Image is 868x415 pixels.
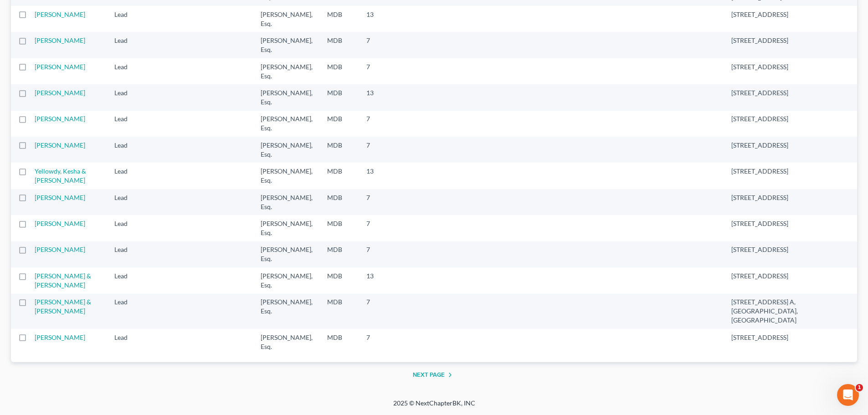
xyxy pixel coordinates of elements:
button: Next Page [413,369,456,380]
td: [PERSON_NAME], Esq. [253,163,320,189]
td: Lead [107,267,147,293]
td: [STREET_ADDRESS] [724,163,805,189]
td: Lead [107,163,147,189]
td: [PERSON_NAME], Esq. [253,215,320,241]
td: [STREET_ADDRESS] [724,241,805,267]
td: MDB [320,111,359,137]
td: Lead [107,111,147,137]
td: MDB [320,267,359,293]
a: [PERSON_NAME] [35,115,85,123]
td: MDB [320,294,359,329]
td: [PERSON_NAME], Esq. [253,6,320,32]
td: 13 [359,84,405,110]
td: MDB [320,137,359,163]
td: MDB [320,6,359,32]
div: 2025 © NextChapterBK, INC [175,399,694,415]
td: MDB [320,189,359,215]
td: [PERSON_NAME], Esq. [253,329,320,355]
td: Lead [107,58,147,84]
td: [PERSON_NAME], Esq. [253,267,320,293]
td: [PERSON_NAME], Esq. [253,84,320,110]
td: 13 [359,163,405,189]
td: 13 [359,267,405,293]
td: 7 [359,329,405,355]
td: 7 [359,241,405,267]
td: MDB [320,58,359,84]
td: 7 [359,32,405,58]
a: [PERSON_NAME] [35,36,85,44]
td: [STREET_ADDRESS] [724,215,805,241]
td: Lead [107,294,147,329]
td: [STREET_ADDRESS] [724,189,805,215]
td: 7 [359,111,405,137]
td: [STREET_ADDRESS] [724,111,805,137]
td: MDB [320,215,359,241]
a: Yellowdy, Kesha & [PERSON_NAME] [35,167,86,184]
span: 1 [856,384,863,391]
a: [PERSON_NAME] & [PERSON_NAME] [35,272,91,289]
td: 7 [359,58,405,84]
iframe: Intercom live chat [837,384,859,406]
td: MDB [320,329,359,355]
a: [PERSON_NAME] [35,89,85,97]
td: [STREET_ADDRESS] [724,329,805,355]
td: [STREET_ADDRESS] [724,32,805,58]
td: [PERSON_NAME], Esq. [253,137,320,163]
td: Lead [107,329,147,355]
td: [STREET_ADDRESS] [724,267,805,293]
td: 7 [359,294,405,329]
td: [STREET_ADDRESS] [724,58,805,84]
td: Lead [107,84,147,110]
a: [PERSON_NAME] [35,10,85,18]
td: Lead [107,6,147,32]
td: MDB [320,241,359,267]
td: Lead [107,137,147,163]
td: Lead [107,189,147,215]
td: [STREET_ADDRESS] [724,84,805,110]
td: [STREET_ADDRESS] [724,6,805,32]
td: [PERSON_NAME], Esq. [253,189,320,215]
td: [PERSON_NAME], Esq. [253,294,320,329]
td: [STREET_ADDRESS] [724,137,805,163]
td: [PERSON_NAME], Esq. [253,111,320,137]
a: [PERSON_NAME] [35,220,85,227]
td: 7 [359,189,405,215]
td: 7 [359,137,405,163]
td: MDB [320,84,359,110]
a: [PERSON_NAME] [35,141,85,149]
td: [PERSON_NAME], Esq. [253,58,320,84]
td: [PERSON_NAME], Esq. [253,241,320,267]
td: Lead [107,32,147,58]
a: [PERSON_NAME] [35,246,85,253]
td: MDB [320,163,359,189]
a: [PERSON_NAME] & [PERSON_NAME] [35,298,91,315]
td: 7 [359,215,405,241]
td: Lead [107,241,147,267]
td: MDB [320,32,359,58]
td: [STREET_ADDRESS] A, [GEOGRAPHIC_DATA], [GEOGRAPHIC_DATA] [724,294,805,329]
a: [PERSON_NAME] [35,333,85,341]
a: [PERSON_NAME] [35,194,85,201]
td: Lead [107,215,147,241]
td: 13 [359,6,405,32]
a: [PERSON_NAME] [35,63,85,71]
td: [PERSON_NAME], Esq. [253,32,320,58]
